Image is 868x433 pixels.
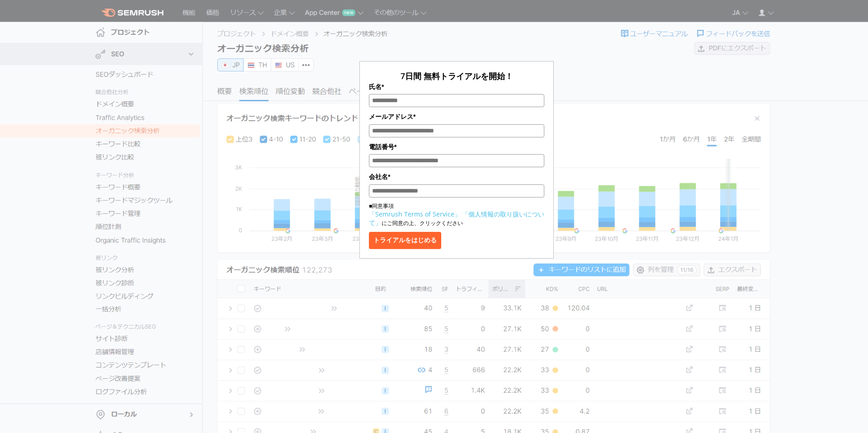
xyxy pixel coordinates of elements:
[369,112,544,122] label: メールアドレス*
[369,232,441,249] button: トライアルをはじめる
[369,210,461,218] a: 「Semrush Terms of Service」
[369,142,544,152] label: 電話番号*
[369,210,544,227] a: 「個人情報の取り扱いについて」
[369,202,544,227] p: ■同意事項 にご同意の上、クリックください
[401,71,513,81] span: 7日間 無料トライアルを開始！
